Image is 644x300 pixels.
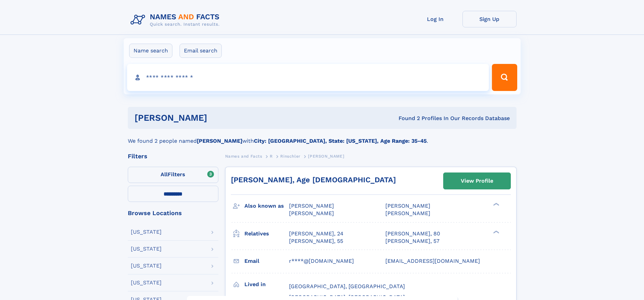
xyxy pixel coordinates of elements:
[131,280,162,285] div: [US_STATE]
[303,115,510,122] div: Found 2 Profiles In Our Records Database
[244,228,289,239] h3: Relatives
[127,64,489,91] input: search input
[280,152,300,160] a: Rinschler
[128,210,218,216] div: Browse Locations
[180,44,222,58] label: Email search
[128,129,517,145] div: We found 2 people named with .
[270,154,273,159] span: R
[385,203,430,209] span: [PERSON_NAME]
[289,237,343,245] a: [PERSON_NAME], 55
[289,283,405,290] span: [GEOGRAPHIC_DATA], [GEOGRAPHIC_DATA]
[270,152,273,160] a: R
[385,210,430,216] span: [PERSON_NAME]
[408,11,462,27] a: Log In
[289,203,334,209] span: [PERSON_NAME]
[244,255,289,267] h3: Email
[385,258,480,264] span: [EMAIL_ADDRESS][DOMAIN_NAME]
[135,114,303,122] h1: [PERSON_NAME]
[492,230,500,234] div: ❯
[385,230,440,237] a: [PERSON_NAME], 80
[462,11,517,27] a: Sign Up
[280,154,300,159] span: Rinschler
[128,11,225,29] img: Logo Names and Facts
[254,138,427,144] b: City: [GEOGRAPHIC_DATA], State: [US_STATE], Age Range: 35-45
[128,153,218,159] div: Filters
[492,64,517,91] button: Search Button
[444,173,510,189] a: View Profile
[461,173,493,189] div: View Profile
[289,230,343,237] a: [PERSON_NAME], 24
[289,210,334,216] span: [PERSON_NAME]
[128,167,218,183] label: Filters
[225,152,262,160] a: Names and Facts
[131,229,162,235] div: [US_STATE]
[197,138,242,144] b: [PERSON_NAME]
[308,154,344,159] span: [PERSON_NAME]
[231,176,396,184] a: [PERSON_NAME], Age [DEMOGRAPHIC_DATA]
[385,237,439,245] a: [PERSON_NAME], 57
[492,202,500,207] div: ❯
[244,279,289,290] h3: Lived in
[131,263,162,269] div: [US_STATE]
[161,171,168,178] span: All
[129,44,172,58] label: Name search
[131,246,162,252] div: [US_STATE]
[244,200,289,212] h3: Also known as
